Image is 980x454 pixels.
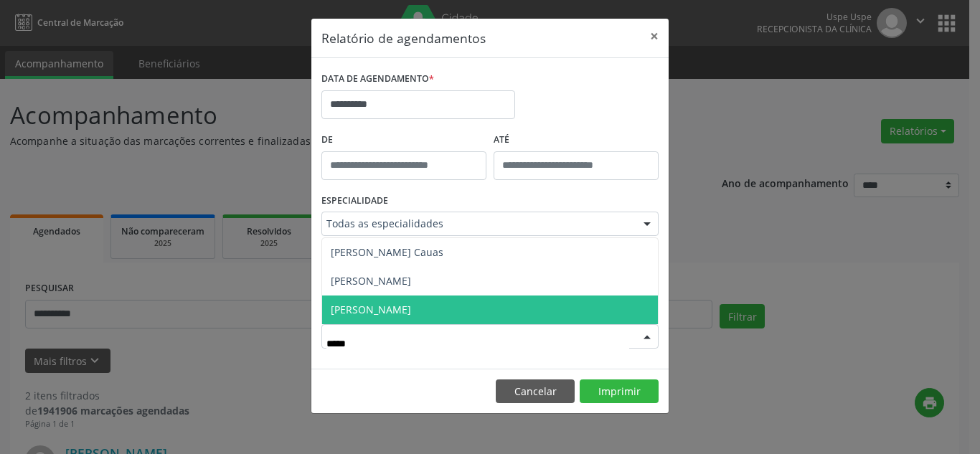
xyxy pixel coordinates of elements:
[496,379,575,404] button: Cancelar
[326,217,629,231] span: Todas as especialidades
[331,274,411,288] span: [PERSON_NAME]
[321,129,486,151] label: De
[640,19,669,54] button: Close
[580,379,659,404] button: Imprimir
[321,29,486,47] h5: Relatório de agendamentos
[494,129,659,151] label: ATÉ
[321,68,434,90] label: DATA DE AGENDAMENTO
[331,303,411,316] span: [PERSON_NAME]
[321,190,388,212] label: ESPECIALIDADE
[331,245,443,259] span: [PERSON_NAME] Cauas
